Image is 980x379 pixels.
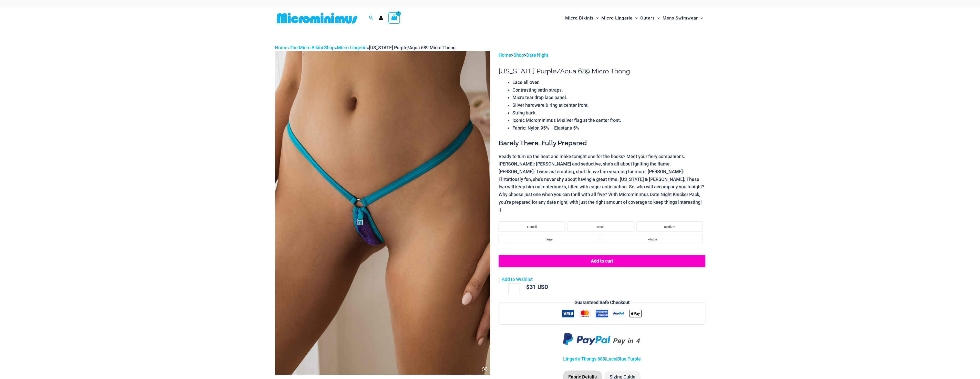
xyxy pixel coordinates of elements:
[639,10,661,26] a: OutersMenu ToggleMenu Toggle
[617,356,626,362] a: Blue
[563,9,705,27] nav: Site Navigation
[655,12,660,25] span: Menu Toggle
[508,283,520,294] input: Product quantity
[564,10,600,26] a: Micro BikinisMenu ToggleMenu Toggle
[499,234,599,244] li: large
[275,12,359,24] img: MM SHOP LOGO FLAT
[663,12,698,25] span: Mens Swimwear
[527,225,537,229] span: x-small
[337,45,367,50] a: Micro Lingerie
[546,238,552,241] span: large
[565,12,594,25] span: Micro Bikinis
[512,109,705,117] li: String back.
[499,355,705,363] p: | | |
[526,284,530,290] span: $
[275,45,287,50] a: Home
[499,221,565,232] li: x-small
[606,356,616,362] a: Lace
[369,45,456,50] span: [US_STATE] Purple/Aqua 689 Micro Thong
[526,284,548,290] bdi: 31 USD
[602,234,703,244] li: x-large
[661,10,704,26] a: Mens SwimwearMenu ToggleMenu Toggle
[512,101,705,109] li: Silver hardware & ring at center front.
[379,16,383,20] a: Account icon link
[633,12,638,25] span: Menu Toggle
[597,356,605,362] a: 689
[369,15,374,21] a: Search icon link
[499,67,705,75] h1: [US_STATE] Purple/Aqua 689 Micro Thong
[388,12,400,24] a: View Shopping Cart, empty
[640,12,655,25] span: Outers
[290,45,335,50] a: The Micro Bikini Shop
[627,356,641,362] a: Purple
[502,277,533,282] span: Add to Wishlist
[512,116,705,124] li: Iconic Microminimus M silver flag at the center front.
[601,12,633,25] span: Micro Lingerie
[499,276,533,283] a: Add to Wishlist
[648,238,657,241] span: x-large
[499,52,511,58] a: Home
[512,79,705,86] li: Lace all over.
[512,124,705,132] li: Fabric: Nylon 95% – Elastane 5%
[499,153,705,214] p: Ready to turn up the heat and make tonight one for the books? Meet your fiery companions: [PERSON...
[572,299,632,306] legend: Guaranteed Safe Checkout
[499,255,705,267] button: Add to cart
[275,45,456,50] span: » » »
[275,51,490,375] img: Georgia PurpleAqua 689 Micro Thong
[512,86,705,94] li: Contrasting satin straps.
[568,221,634,232] li: small
[698,12,703,25] span: Menu Toggle
[513,52,524,58] a: Shop
[563,356,596,362] a: Lingerie Thongs
[636,221,703,232] li: medium
[664,225,675,229] span: medium
[597,225,604,229] span: small
[499,139,705,148] h3: Barely There, Fully Prepared
[512,94,705,101] li: Micro tear drop lace panel.
[594,12,599,25] span: Menu Toggle
[499,51,705,59] p: > >
[600,10,639,26] a: Micro LingerieMenu ToggleMenu Toggle
[526,52,548,58] a: Date Night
